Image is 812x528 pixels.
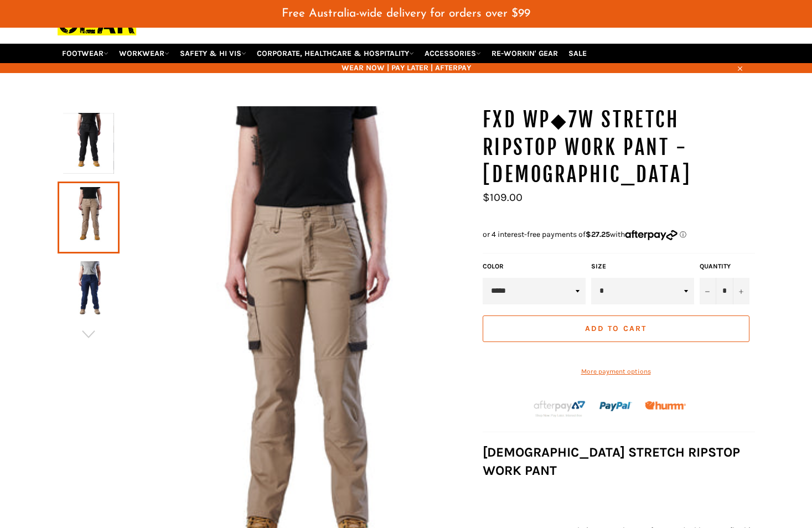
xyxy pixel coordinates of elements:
span: Free Australia-wide delivery for orders over $99 [282,8,530,19]
a: CORPORATE, HEALTHCARE & HOSPITALITY [252,44,418,63]
label: Quantity [700,262,749,271]
img: Afterpay-Logo-on-dark-bg_large.png [532,399,587,418]
strong: [DEMOGRAPHIC_DATA] STRETCH RIPSTOP WORK PANT [483,444,740,478]
a: FOOTWEAR [58,44,113,63]
a: SALE [564,44,591,63]
a: RE-WORKIN' GEAR [487,44,562,63]
span: WEAR NOW | PAY LATER | AFTERPAY [58,63,755,73]
label: Color [483,262,586,271]
button: Add to Cart [483,315,749,342]
button: Increase item quantity by one [733,278,749,304]
span: Add to Cart [585,324,647,333]
a: More payment options [483,367,749,376]
a: ACCESSORIES [420,44,485,63]
button: Reduce item quantity by one [700,278,716,304]
img: FXD WP◆7W Stretch Ripstop Work Pant - Ladies - Workin' Gear [63,261,114,322]
img: Humm_core_logo_RGB-01_300x60px_small_195d8312-4386-4de7-b182-0ef9b6303a37.png [645,401,686,410]
span: $109.00 [483,191,523,204]
a: WORKWEAR [115,44,174,63]
img: FXD WP◆7W Stretch Ripstop Work Pant - Ladies - Workin' Gear [63,113,114,174]
h1: FXD WP◆7W Stretch Ripstop Work Pant - [DEMOGRAPHIC_DATA] [483,106,755,189]
a: SAFETY & HI VIS [175,44,251,63]
label: Size [591,262,694,271]
img: paypal.png [599,390,632,423]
